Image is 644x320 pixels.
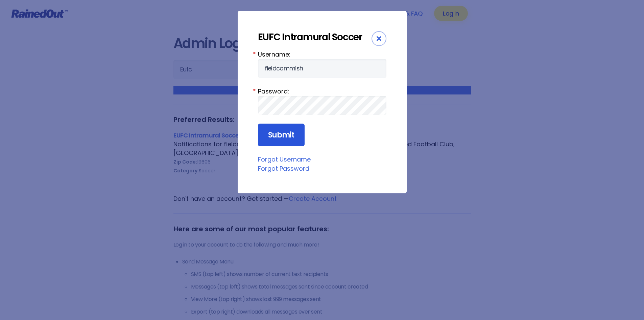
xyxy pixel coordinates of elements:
label: Password: [258,87,386,96]
a: Forgot Username [258,155,311,164]
a: Forgot Password [258,164,309,173]
div: EUFC Intramural Soccer [258,31,372,43]
label: Username: [258,50,386,59]
div: Close [372,31,386,46]
input: Submit [258,124,305,147]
